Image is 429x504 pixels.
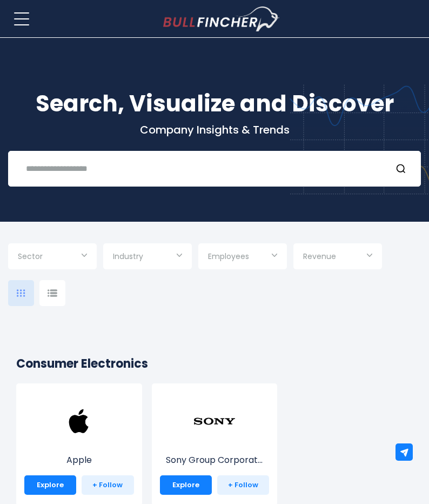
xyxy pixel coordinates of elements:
a: + Follow [217,475,269,495]
img: AAPL.png [57,400,100,443]
input: Selection [18,248,87,267]
a: + Follow [82,475,133,495]
a: Explore [24,475,76,495]
input: Selection [303,248,372,267]
img: icon-comp-grid.svg [17,289,25,297]
a: Explore [160,475,212,495]
h1: Search, Visualize and Discover [8,87,421,121]
input: Selection [113,248,182,267]
a: Go to homepage [163,6,279,31]
p: Company Insights & Trends [8,123,421,137]
h2: Consumer Electronics [16,355,413,373]
span: Industry [113,251,143,261]
a: Apple [24,421,134,467]
img: Bullfincher logo [163,6,280,31]
span: Revenue [303,251,336,261]
span: Employees [208,251,249,261]
a: Sony Group Corporat... [160,421,270,467]
img: SONY.png [193,400,236,443]
span: Sector [18,251,43,261]
input: Selection [208,248,277,267]
button: Search [396,162,410,176]
img: icon-comp-list-view.svg [48,289,57,297]
p: Sony Group Corporation [160,454,270,467]
p: Apple [24,454,134,467]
